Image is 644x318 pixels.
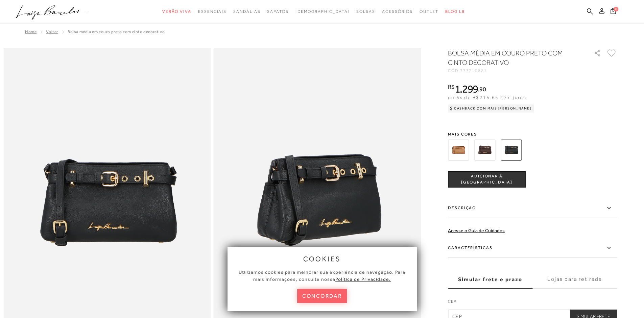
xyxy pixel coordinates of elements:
a: noSubCategoriesText [356,5,375,18]
a: noSubCategoriesText [295,5,350,18]
a: Voltar [46,29,58,34]
span: Essenciais [198,9,226,14]
a: noSubCategoriesText [233,5,260,18]
label: Lojas para retirada [532,270,617,289]
button: ADICIONAR À [GEOGRAPHIC_DATA] [448,171,526,188]
label: Características [448,238,617,258]
span: ADICIONAR À [GEOGRAPHIC_DATA] [448,173,525,185]
a: noSubCategoriesText [420,5,438,18]
a: Política de Privacidade. [335,276,391,282]
span: cookies [303,255,341,263]
img: BOLSA MÉDIA EM COURO BEGE ARGILA COM CINTO DECORATIVO [448,140,469,161]
a: noSubCategoriesText [382,5,413,18]
span: Acessórios [382,9,413,14]
span: 777710821 [460,68,487,73]
label: Descrição [448,198,617,218]
span: ou 6x de R$216,65 sem juros [448,95,526,100]
span: Outlet [420,9,438,14]
i: R$ [448,84,455,90]
span: Mais cores [448,132,617,136]
img: BOLSA MÉDIA EM COURO PRETO COM CINTO DECORATIVO [501,140,522,161]
a: noSubCategoriesText [267,5,288,18]
a: Home [25,29,37,34]
span: [DEMOGRAPHIC_DATA] [295,9,350,14]
span: 0 [614,7,618,11]
span: BOLSA MÉDIA EM COURO PRETO COM CINTO DECORATIVO [68,29,165,34]
span: 1.299 [455,83,478,95]
label: CEP [448,298,617,308]
label: Simular frete e prazo [448,270,532,289]
img: BOLSA MÉDIA EM COURO CAFÉ COM CINTO DECORATIVO [474,140,495,161]
button: concordar [297,289,347,303]
i: , [478,86,486,92]
a: noSubCategoriesText [162,5,191,18]
h1: BOLSA MÉDIA EM COURO PRETO COM CINTO DECORATIVO [448,48,575,67]
a: BLOG LB [445,5,465,18]
div: Cashback com Mais [PERSON_NAME] [448,104,534,113]
span: Verão Viva [162,9,191,14]
span: BLOG LB [445,9,465,14]
span: Sapatos [267,9,288,14]
span: Bolsas [356,9,375,14]
span: 90 [479,85,486,93]
button: 0 [609,7,618,17]
a: noSubCategoriesText [198,5,226,18]
span: Sandálias [233,9,260,14]
span: Utilizamos cookies para melhorar sua experiência de navegação. Para mais informações, consulte nossa [239,269,405,282]
div: CÓD: [448,69,583,73]
a: Acesse o Guia de Cuidados [448,228,505,233]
